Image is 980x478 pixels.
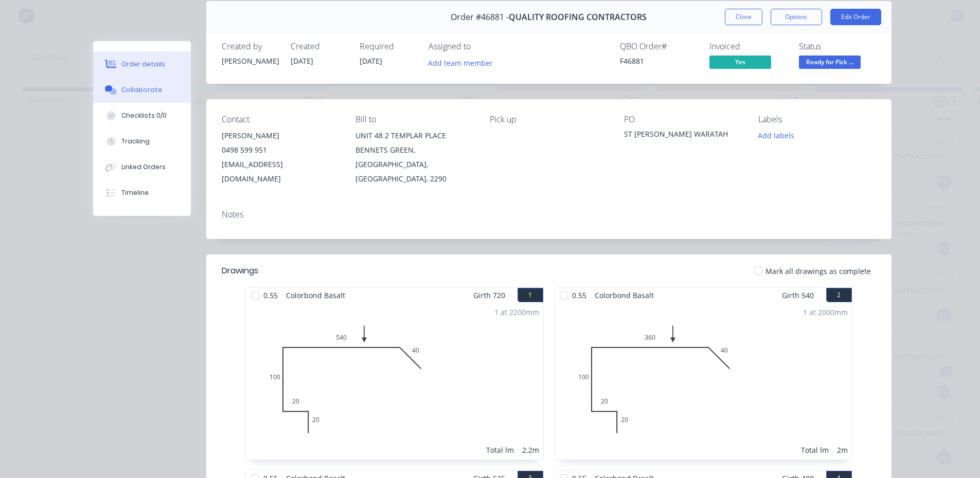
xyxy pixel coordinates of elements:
span: Girth 540 [782,288,814,303]
button: Add team member [422,56,498,69]
div: 2m [837,445,848,455]
div: [PERSON_NAME]0498 599 951[EMAIL_ADDRESS][DOMAIN_NAME] [222,128,340,186]
button: Add labels [753,128,800,142]
div: F46881 [620,56,697,66]
span: 0.55 [259,288,282,303]
button: Add team member [429,56,498,69]
div: Collaborate [121,85,162,95]
span: Girth 720 [473,288,505,303]
div: [EMAIL_ADDRESS][DOMAIN_NAME] [222,157,340,186]
div: PO [624,115,742,124]
span: Ready for Pick ... [799,56,861,68]
div: [PERSON_NAME] [222,56,278,66]
div: [PERSON_NAME] [222,128,340,143]
button: Checklists 0/0 [93,103,191,128]
button: Linked Orders [93,154,191,180]
div: Notes [222,210,876,219]
div: Labels [758,115,876,124]
button: Collaborate [93,77,191,103]
span: Colorbond Basalt [591,288,658,303]
span: [DATE] [360,56,382,66]
span: Mark all drawings as complete [765,266,871,277]
div: Total lm [801,445,829,455]
div: Checklists 0/0 [121,111,167,120]
span: Colorbond Basalt [282,288,349,303]
button: Close [725,9,762,25]
div: Order details [121,60,165,69]
div: Total lm [486,445,514,455]
div: 02020100540401 at 2200mmTotal lm2.2m [246,303,543,459]
button: 1 [518,288,543,302]
div: 1 at 2000mm [803,307,848,318]
button: Tracking [93,128,191,154]
div: Status [799,42,876,51]
div: QBO Order # [620,42,697,51]
div: UNIT 48 2 TEMPLAR PLACEBENNETS GREEN, [GEOGRAPHIC_DATA], [GEOGRAPHIC_DATA], 2290 [355,128,473,186]
button: Edit Order [830,9,881,25]
div: 0498 599 951 [222,143,340,157]
div: Created [291,42,347,51]
div: UNIT 48 2 TEMPLAR PLACE [355,128,473,143]
div: 1 at 2200mm [494,307,539,318]
div: Tracking [121,137,150,146]
div: Required [360,42,416,51]
div: Invoiced [709,42,787,51]
div: Drawings [222,265,258,277]
div: Bill to [355,115,473,124]
div: BENNETS GREEN, [GEOGRAPHIC_DATA], [GEOGRAPHIC_DATA], 2290 [355,143,473,186]
div: 2.2m [522,445,539,455]
span: [DATE] [291,56,313,66]
span: Order #46881 - [451,12,509,22]
div: 02020100360401 at 2000mmTotal lm2m [555,303,852,459]
span: Yes [709,56,771,68]
span: 0.55 [568,288,591,303]
div: Contact [222,115,340,124]
div: Created by [222,42,278,51]
button: Ready for Pick ... [799,56,861,71]
div: Pick up [490,115,608,124]
div: Assigned to [429,42,531,51]
span: QUALITY ROOFING CONTRACTORS [509,12,647,22]
button: Timeline [93,180,191,206]
button: 2 [826,288,852,302]
div: Linked Orders [121,162,166,172]
div: Timeline [121,188,149,197]
div: ST [PERSON_NAME] WARATAH [624,128,742,143]
button: Order details [93,51,191,77]
button: Options [771,9,822,25]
